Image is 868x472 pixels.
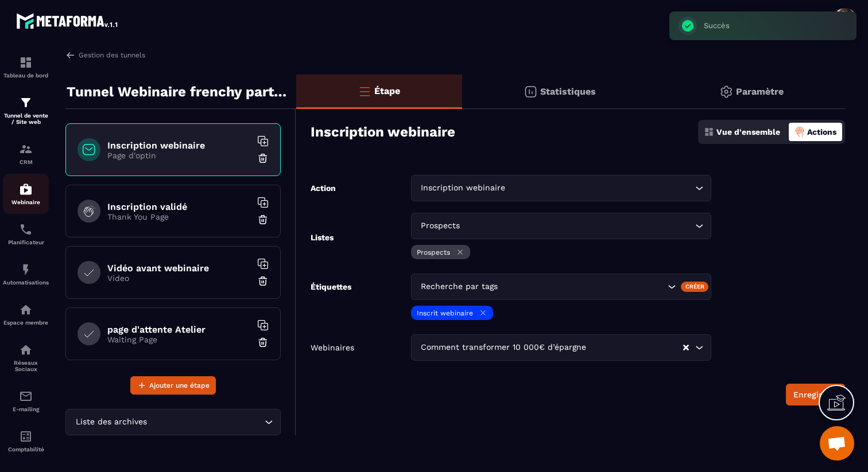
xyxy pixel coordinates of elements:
span: Inscription webinaire [418,182,508,194]
p: Espace membre [3,319,49,326]
a: Gestion des tunnels [65,50,145,60]
a: schedulerschedulerPlanificateur [3,214,49,254]
a: automationsautomationsWebinaire [3,174,49,214]
img: formation [19,56,33,69]
input: Search for option [508,182,693,194]
p: Planificateur [3,239,49,245]
p: Waiting Page [107,335,251,344]
img: formation [19,142,33,156]
span: Comment transformer 10 000€ d’épargne [418,341,589,354]
img: actions-active.8f1ece3a.png [795,127,805,137]
input: Search for option [589,341,683,354]
p: Webinaire [3,199,49,205]
p: CRM [3,159,49,165]
p: Statistiques [540,86,596,97]
a: automationsautomationsEspace membre [3,294,49,334]
p: Automatisations [3,279,49,286]
h6: Inscription webinaire [107,140,251,151]
a: formationformationTunnel de vente / Site web [3,87,49,134]
img: trash [257,214,269,225]
label: Listes [311,233,334,242]
button: Enregistrer [786,384,845,405]
div: Search for option [411,274,712,300]
img: social-network [19,343,33,357]
img: logo [16,10,119,31]
p: Réseaux Sociaux [3,360,49,372]
p: Prospects [417,248,450,256]
input: Search for option [149,416,262,428]
p: Inscrit webinaire [417,309,473,317]
img: automations [19,182,33,196]
p: Thank You Page [107,212,251,221]
img: automations [19,263,33,276]
p: Étape [374,85,400,96]
button: Clear Selected [683,344,689,352]
p: Video [107,274,251,283]
a: formationformationCRM [3,134,49,174]
img: accountant [19,430,33,443]
p: Vue d'ensemble [716,127,780,136]
div: Search for option [411,175,712,201]
p: Paramètre [736,86,784,97]
a: emailemailE-mailing [3,381,49,421]
h6: Vidéo avant webinaire [107,263,251,274]
img: scheduler [19,223,33,236]
div: Search for option [65,409,281,435]
span: Ajouter une étape [149,380,210,391]
h3: Inscription webinaire [311,124,455,140]
label: Action [311,184,336,193]
span: Prospects [418,220,463,232]
div: Créer [681,282,709,292]
h6: page d'attente Atelier [107,324,251,335]
img: trash [257,337,269,348]
label: Webinaires [311,343,354,352]
h6: Inscription validé [107,201,251,212]
a: accountantaccountantComptabilité [3,421,49,461]
img: arrow [65,50,76,60]
a: formationformationTableau de bord [3,47,49,87]
input: Search for option [501,280,665,293]
span: Recherche par tags [418,280,501,293]
input: Search for option [463,220,693,232]
img: formation [19,96,33,110]
p: Actions [807,127,836,136]
div: Search for option [411,334,712,361]
button: Ajouter une étape [130,376,216,395]
a: Ouvrir le chat [820,426,854,461]
a: automationsautomationsAutomatisations [3,254,49,294]
p: Comptabilité [3,446,49,453]
img: stats.20deebd0.svg [524,85,537,99]
p: E-mailing [3,406,49,412]
p: Page d'optin [107,151,251,160]
div: Search for option [411,213,712,239]
label: Étiquettes [311,282,351,323]
img: automations [19,303,33,317]
img: bars-o.4a397970.svg [358,84,371,98]
img: dashboard.5f9f1413.svg [704,127,714,137]
img: trash [257,153,269,164]
img: email [19,389,33,403]
a: social-networksocial-networkRéseaux Sociaux [3,334,49,381]
img: setting-gr.5f69749f.svg [719,85,733,99]
p: Tunnel Webinaire frenchy partners [67,80,288,103]
p: Tunnel de vente / Site web [3,112,49,125]
img: trash [257,275,269,287]
p: Tableau de bord [3,72,49,79]
span: Liste des archives [73,416,149,428]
